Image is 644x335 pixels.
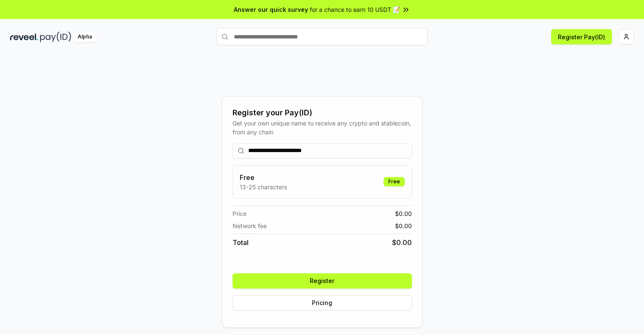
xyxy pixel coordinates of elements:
[233,107,412,119] div: Register your Pay(ID)
[392,237,412,248] span: $ 0.00
[233,221,267,230] span: Network fee
[395,209,412,218] span: $ 0.00
[233,237,249,248] span: Total
[240,182,287,191] p: 13-25 characters
[551,29,612,44] button: Register Pay(ID)
[233,119,412,136] div: Get your own unique name to receive any crypto and stablecoin, from any chain
[73,32,97,42] div: Alpha
[233,273,412,289] button: Register
[240,172,287,182] h3: Free
[384,177,405,186] div: Free
[395,221,412,230] span: $ 0.00
[40,32,71,42] img: pay_id
[10,32,38,42] img: reveel_dark
[310,5,400,14] span: for a chance to earn 10 USDT 📝
[233,209,246,218] span: Price
[233,295,412,310] button: Pricing
[234,5,308,14] span: Answer our quick survey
